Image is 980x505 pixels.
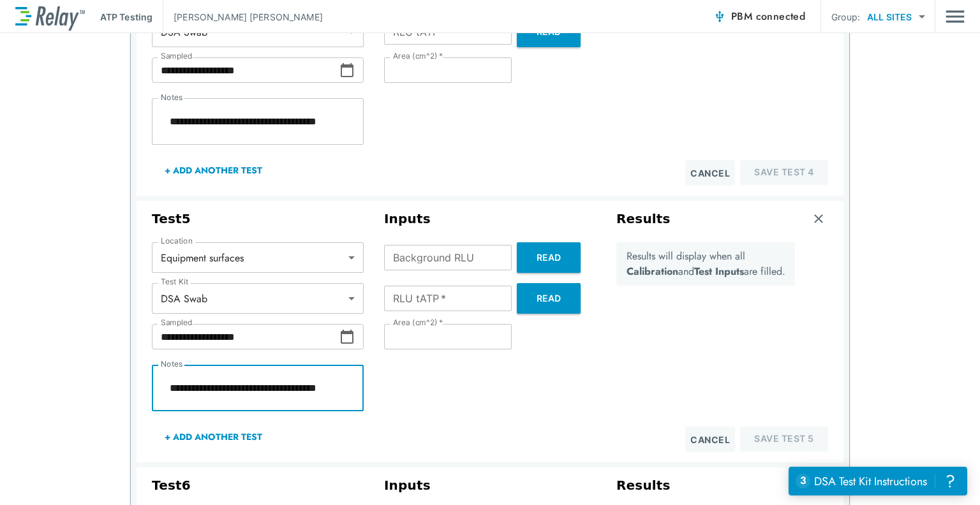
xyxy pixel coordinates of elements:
[152,421,275,452] button: + Add Another Test
[789,467,967,495] iframe: Resource center
[152,155,275,186] button: + Add Another Test
[756,9,806,24] span: connected
[393,52,443,61] label: Area (cm^2)
[713,10,726,23] img: Connected Icon
[161,277,189,286] label: Test Kit
[161,93,182,102] label: Notes
[161,318,193,327] label: Sampled
[384,478,596,494] h3: Inputs
[685,160,735,186] button: Cancel
[627,264,678,279] b: Calibration
[627,249,785,279] p: Results will display when all and are filled.
[15,3,85,31] img: LuminUltra Relay
[161,360,182,369] label: Notes
[384,211,596,227] h3: Inputs
[685,427,735,452] button: Cancel
[708,4,810,29] button: PBM connected
[393,318,443,327] label: Area (cm^2)
[812,212,825,225] img: Remove
[152,324,339,349] input: Choose date, selected date is Sep 23, 2025
[161,237,193,245] label: Location
[152,211,364,227] h3: Test 5
[152,478,364,494] h3: Test 6
[152,286,364,311] div: DSA Swab
[694,264,744,279] b: Test Inputs
[616,211,671,227] h3: Results
[152,57,339,83] input: Choose date, selected date is Sep 23, 2025
[831,10,860,24] p: Group:
[946,4,965,29] img: Drawer Icon
[174,10,323,24] p: [PERSON_NAME] [PERSON_NAME]
[161,52,193,61] label: Sampled
[517,242,581,273] button: Read
[152,245,364,270] div: Equipment surfaces
[616,478,671,494] h3: Results
[731,8,805,26] span: PBM
[946,4,965,29] button: Main menu
[517,283,581,314] button: Read
[100,10,152,24] p: ATP Testing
